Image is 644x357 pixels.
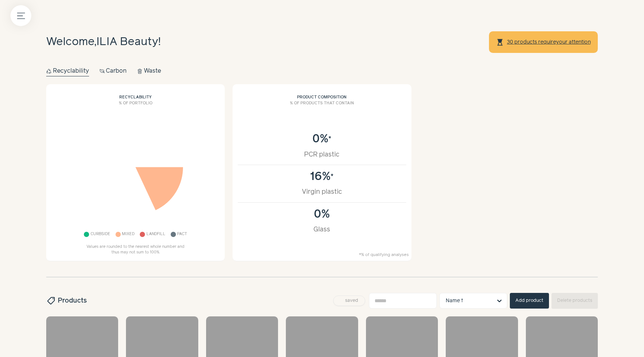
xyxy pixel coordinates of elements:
[83,244,188,256] p: Values are rounded to the nearest whole number and thus may not sum to 100%.
[122,230,135,239] span: Mixed
[146,230,165,239] span: Landfill
[97,37,158,47] span: ILIA Beauty
[359,252,409,258] small: *% of qualifying analyses
[496,38,504,46] span: hourglass_top
[46,296,56,305] span: sell
[46,296,87,306] h2: Products
[100,66,127,76] button: Carbon
[91,230,110,239] span: Curbside
[342,298,361,303] span: saved
[333,296,365,306] button: saved
[137,66,161,76] button: Waste
[177,230,187,239] span: Pact
[506,39,591,45] a: 30 products requireyour attention
[238,89,406,101] h2: Product composition
[51,89,220,101] h2: Recyclability
[246,170,398,183] div: 16%
[238,101,406,112] h3: % of products that contain
[510,293,549,309] button: Add product
[246,187,398,197] div: Virgin plastic
[246,133,398,146] div: 0%
[246,208,398,221] div: 0%
[51,101,220,112] h3: % of portfolio
[246,150,398,159] div: PCR plastic
[246,225,398,234] div: Glass
[46,34,161,51] h1: Welcome, !
[46,66,89,76] button: Recyclability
